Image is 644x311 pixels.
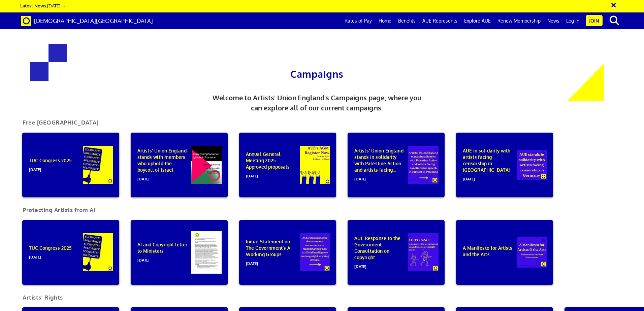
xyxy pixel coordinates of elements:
[20,3,47,8] strong: Latest News:
[604,13,624,28] button: search
[290,68,343,80] span: Campaigns
[461,12,494,29] a: Explore AUE
[34,17,153,24] span: [DEMOGRAPHIC_DATA][GEOGRAPHIC_DATA]
[395,12,419,29] a: Benefits
[126,220,233,285] a: AI and Copyright letter to Ministers[DATE]
[17,133,124,197] a: TUC Congress 2025[DATE]
[451,133,558,197] a: AUE in solidarity with artists facing censorship in [GEOGRAPHIC_DATA][DATE]
[563,12,583,29] a: Log in
[16,12,158,29] a: Brand [DEMOGRAPHIC_DATA][GEOGRAPHIC_DATA]
[419,12,461,29] a: AUE Represents
[343,220,450,285] a: AUE Response to the Government Consultation on copyright[DATE]
[451,220,558,285] a: A Manifesto for Artists and the Arts
[375,12,395,29] a: Home
[586,15,603,26] a: Join
[234,133,341,197] a: Annual General Meeting 2025 – Approved proposals[DATE]
[20,3,66,8] a: Latest News:[DATE] →
[17,220,124,285] a: TUC Congress 2025[DATE]
[341,12,375,29] a: Rates of Pay
[18,295,68,304] h2: Artists’ Rights
[494,12,544,29] a: Renew Membership
[544,12,563,29] a: News
[234,220,341,285] a: Initial Statement on The Government’s AI Working Groups[DATE]
[343,133,450,197] a: Artists’ Union England stands in solidarity with Palestine Action and artists facing...[DATE]
[126,133,233,197] a: Artists’ Union England stands with members who uphold the boycott of Israel[DATE]
[18,207,100,216] h2: Protecting Artists from AI
[18,119,103,129] h2: Free [GEOGRAPHIC_DATA]
[207,93,427,113] p: Welcome to Artists' Union England's Campaigns page, where you can explore all of our current camp...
